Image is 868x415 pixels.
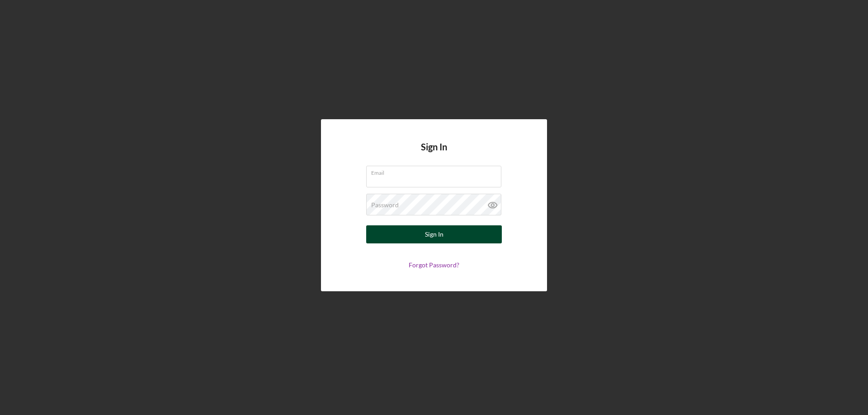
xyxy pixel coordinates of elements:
a: Forgot Password? [409,261,459,269]
h4: Sign In [421,142,447,166]
label: Email [371,166,501,176]
div: Sign In [425,225,443,243]
button: Sign In [366,225,502,243]
label: Password [371,201,399,209]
